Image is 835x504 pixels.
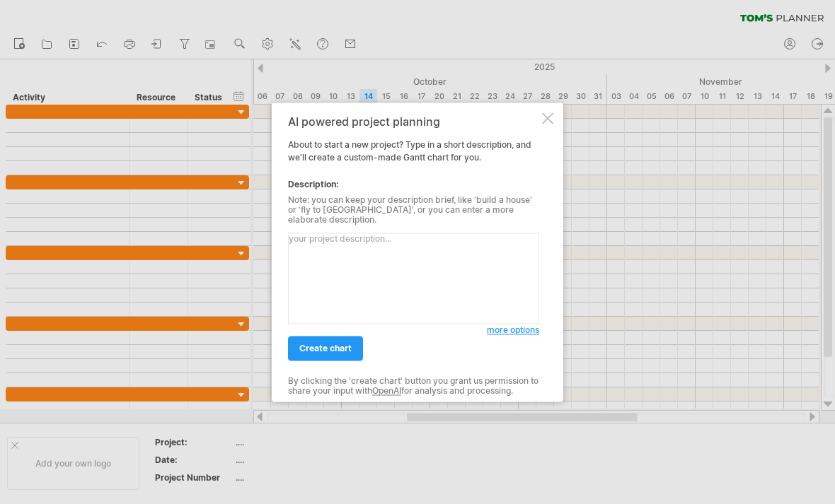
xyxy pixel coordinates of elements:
[299,343,352,353] span: create chart
[288,336,363,361] a: create chart
[487,324,539,336] a: more options
[487,324,539,335] span: more options
[288,376,539,397] div: By clicking the 'create chart' button you grant us permission to share your input with for analys...
[288,115,539,389] div: About to start a new project? Type in a short description, and we'll create a custom-made Gantt c...
[288,195,539,225] div: Note: you can keep your description brief, like 'build a house' or 'fly to [GEOGRAPHIC_DATA]', or...
[288,115,539,128] div: AI powered project planning
[288,178,539,191] div: Description:
[372,386,401,397] a: OpenAI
